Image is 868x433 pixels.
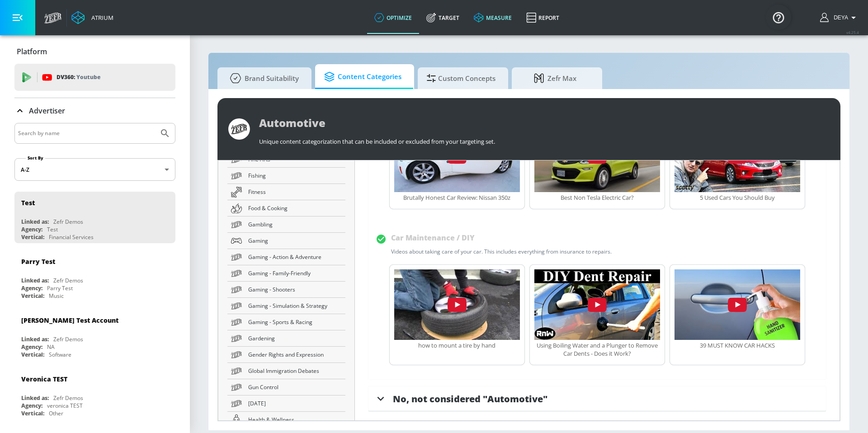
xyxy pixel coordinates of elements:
[53,277,83,284] div: Zefr Demos
[248,399,342,408] span: [DATE]
[227,184,345,200] a: Fitness
[21,226,42,233] div: Agency:
[21,284,42,292] div: Agency:
[394,269,520,341] button: ro14HjAR6vA
[21,343,42,351] div: Agency:
[227,265,345,282] a: Gaming - Family-Friendly
[393,393,547,405] span: No, not considered "Automotive"
[394,341,520,349] div: how to mount a tire by hand
[248,334,342,343] span: Gardening
[227,200,345,216] a: Food & Cooking
[534,193,660,202] div: Best Non Tesla Electric Car?
[47,343,55,351] div: NA
[248,366,342,376] span: Global Immigration Debates
[227,298,345,314] a: Gaming - Simulation & Strategy
[521,67,590,89] span: Zefr Max
[227,282,345,298] a: Gaming - Shooters
[227,412,345,428] a: Health & Wellness
[368,386,826,411] div: No, not considered "Automotive"
[534,269,660,340] img: Vzo4aJuahJ4
[227,168,345,184] a: Fishing
[21,257,55,266] div: Parry Test
[227,314,345,330] a: Gaming - Sports & Racing
[17,47,47,56] p: Platform
[227,347,345,363] a: Gender Rights and Expression
[14,39,175,64] div: Platform
[467,1,519,34] a: measure
[47,226,58,233] div: Test
[21,402,42,409] div: Agency:
[14,98,175,123] div: Advertiser
[324,66,401,88] span: Content Categories
[227,249,345,265] a: Gaming - Action & Adventure
[49,233,94,241] div: Financial Services
[14,368,175,419] div: Veronica TESTLinked as:Zefr DemosAgency:veronica TESTVertical:Other
[21,277,49,284] div: Linked as:
[14,250,175,302] div: Parry TestLinked as:Zefr DemosAgency:Parry TestVertical:Music
[394,193,520,202] div: Brutally Honest Car Review: Nissan 350z
[21,233,44,241] div: Vertical:
[248,171,342,180] span: Fishing
[49,292,64,300] div: Music
[248,415,342,424] span: Health & Wellness
[248,252,342,262] span: Gaming - Action & Adventure
[21,409,44,417] div: Vertical:
[391,248,612,255] div: Videos about taking care of your car. This includes everything from insurance to repairs.
[18,127,155,139] input: Search by name
[519,1,566,34] a: Report
[21,292,44,300] div: Vertical:
[227,216,345,233] a: Gambling
[534,341,660,358] div: Using Boiling Water and a Plunger to Remove Car Dents - Does it Work?
[675,269,800,341] button: tepLHVFoQJQ
[846,30,859,35] span: v 4.25.4
[675,193,800,202] div: 5 Used Cars You Should Buy
[47,402,83,409] div: veronica TEST
[820,12,859,23] button: Deya
[14,309,175,361] div: [PERSON_NAME] Test AccountLinked as:Zefr DemosAgency:NAVertical:Software
[766,5,791,30] button: Open Resource Center
[227,395,345,412] a: [DATE]
[427,67,495,89] span: Custom Concepts
[227,379,345,395] a: Gun Control
[21,375,67,383] div: Veronica TEST
[21,351,44,358] div: Vertical:
[419,1,467,34] a: Target
[21,335,49,343] div: Linked as:
[71,11,113,24] a: Atrium
[14,158,175,181] div: A-Z
[227,330,345,347] a: Gardening
[226,67,299,89] span: Brand Suitability
[14,192,175,243] div: TestLinked as:Zefr DemosAgency:TestVertical:Financial Services
[53,335,83,343] div: Zefr Demos
[227,233,345,249] a: Gaming
[248,350,342,359] span: Gender Rights and Expression
[21,218,49,226] div: Linked as:
[248,317,342,327] span: Gaming - Sports & Racing
[534,269,660,341] button: Vzo4aJuahJ4
[53,394,83,402] div: Zefr Demos
[248,203,342,213] span: Food & Cooking
[248,301,342,311] span: Gaming - Simulation & Strategy
[248,236,342,245] span: Gaming
[248,187,342,197] span: Fitness
[675,269,800,340] img: tepLHVFoQJQ
[49,409,63,417] div: Other
[14,64,175,91] div: DV360: Youtube
[248,268,342,278] span: Gaming - Family-Friendly
[21,394,49,402] div: Linked as:
[248,382,342,392] span: Gun Control
[675,341,800,349] div: 39 MUST KNOW CAR HACKS
[21,316,118,325] div: [PERSON_NAME] Test Account
[57,72,100,82] p: DV360:
[394,269,520,340] img: ro14HjAR6vA
[227,363,345,379] a: Global Immigration Debates
[76,72,100,82] p: Youtube
[53,218,83,226] div: Zefr Demos
[21,198,35,207] div: Test
[49,351,71,358] div: Software
[47,284,73,292] div: Parry Test
[830,14,848,21] span: login as: deya.mansell@zefr.com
